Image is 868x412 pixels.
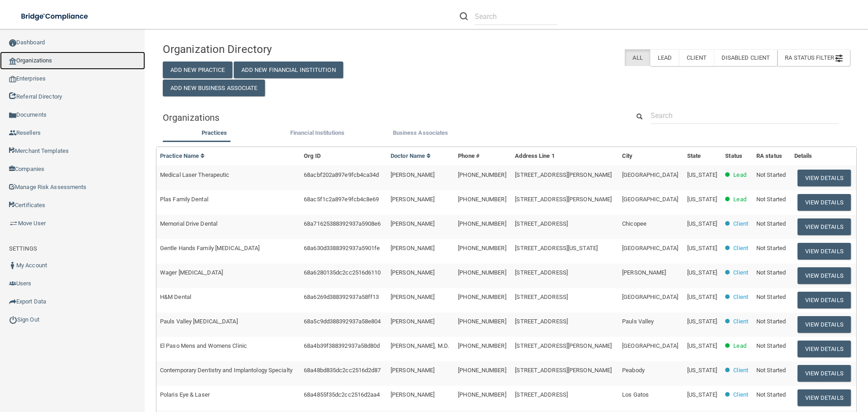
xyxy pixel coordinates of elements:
[458,269,506,276] span: [PHONE_NUMBER]
[304,196,379,203] span: 68ac5f1c2a897e9fcb4c8e69
[687,245,717,251] span: [US_STATE]
[9,76,16,82] img: enterprise.0d942306.png
[163,113,616,123] h5: Organizations
[797,267,851,284] button: View Details
[391,152,431,159] a: Doctor Name
[515,294,568,300] span: [STREET_ADDRESS]
[163,128,266,141] li: Practices
[756,196,786,203] span: Not Started
[622,196,678,203] span: [GEOGRAPHIC_DATA]
[391,269,434,276] span: [PERSON_NAME]
[797,341,851,357] button: View Details
[756,220,786,227] span: Not Started
[391,318,434,325] span: [PERSON_NAME]
[9,219,18,228] img: briefcase.64adab9b.png
[9,57,16,65] img: organization-icon.f8decf85.png
[234,62,343,78] button: Add New Financial Institution
[687,196,717,203] span: [US_STATE]
[202,129,227,136] span: Practices
[756,245,786,251] span: Not Started
[160,318,238,325] span: Pauls Valley [MEDICAL_DATA]
[687,171,717,178] span: [US_STATE]
[160,294,191,300] span: H&M Dental
[391,294,434,300] span: [PERSON_NAME]
[733,267,748,278] p: Client
[391,342,449,349] span: [PERSON_NAME], M.D.
[679,49,714,66] label: Client
[9,112,16,119] img: icon-documents.8dae5593.png
[756,269,786,276] span: Not Started
[712,348,857,384] iframe: Drift Widget Chat Controller
[160,391,210,398] span: Polaris Eye & Laser
[622,171,678,178] span: [GEOGRAPHIC_DATA]
[515,269,568,276] span: [STREET_ADDRESS]
[791,147,856,166] th: Details
[785,54,843,61] span: RA Status Filter
[722,147,753,166] th: Status
[622,342,678,349] span: [GEOGRAPHIC_DATA]
[475,8,557,25] input: Search
[9,298,16,305] img: icon-export.b9366987.png
[369,128,472,141] li: Business Associate
[9,39,16,47] img: ic_dashboard_dark.d01f4a41.png
[266,128,369,141] li: Financial Institutions
[163,80,265,96] button: Add New Business Associate
[733,292,748,303] p: Client
[458,318,506,325] span: [PHONE_NUMBER]
[733,316,748,327] p: Client
[797,292,851,308] button: View Details
[622,294,678,300] span: [GEOGRAPHIC_DATA]
[304,318,381,325] span: 68a5c9dd388392937a58e804
[270,128,364,138] label: Financial Institutions
[687,294,717,300] span: [US_STATE]
[835,55,843,62] img: icon-filter@2x.21656d0b.png
[290,129,344,136] span: Financial Institutions
[458,294,506,300] span: [PHONE_NUMBER]
[391,196,434,203] span: [PERSON_NAME]
[14,7,97,26] img: bridge_compliance_login_screen.278c3ca4.svg
[687,269,717,276] span: [US_STATE]
[391,367,434,374] span: [PERSON_NAME]
[167,128,261,138] label: Practices
[684,147,722,166] th: State
[797,316,851,333] button: View Details
[733,341,746,351] p: Lead
[373,128,467,138] label: Business Associates
[9,262,16,269] img: ic_user_dark.df1a06c3.png
[651,107,839,124] input: Search
[733,170,746,180] p: Lead
[160,342,247,349] span: El Paso Mens and Womens Clinic
[304,269,381,276] span: 68a6280135dc2cc2516d6110
[515,318,568,325] span: [STREET_ADDRESS]
[515,367,612,374] span: [STREET_ADDRESS][PERSON_NAME]
[160,152,205,159] a: Practice Name
[515,391,568,398] span: [STREET_ADDRESS]
[515,171,612,178] span: [STREET_ADDRESS][PERSON_NAME]
[304,342,380,349] span: 68a4b39f388392937a58d80d
[454,147,511,166] th: Phone #
[733,218,748,229] p: Client
[622,220,646,227] span: Chicopee
[9,316,17,324] img: ic_power_dark.7ecde6b1.png
[756,294,786,300] span: Not Started
[687,342,717,349] span: [US_STATE]
[9,280,16,287] img: icon-users.e205127d.png
[160,220,217,227] span: Memorial Drive Dental
[622,269,666,276] span: [PERSON_NAME]
[391,391,434,398] span: [PERSON_NAME]
[458,220,506,227] span: [PHONE_NUMBER]
[515,245,598,251] span: [STREET_ADDRESS][US_STATE]
[625,49,650,66] label: All
[458,196,506,203] span: [PHONE_NUMBER]
[753,147,791,166] th: RA status
[797,170,851,186] button: View Details
[687,391,717,398] span: [US_STATE]
[304,245,380,251] span: 68a630d3388392937a5901fe
[714,49,778,66] label: Disabled Client
[622,245,678,251] span: [GEOGRAPHIC_DATA]
[9,129,16,137] img: ic_reseller.de258add.png
[458,342,506,349] span: [PHONE_NUMBER]
[515,342,612,349] span: [STREET_ADDRESS][PERSON_NAME]
[458,391,506,398] span: [PHONE_NUMBER]
[160,245,259,251] span: Gentle Hands Family [MEDICAL_DATA]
